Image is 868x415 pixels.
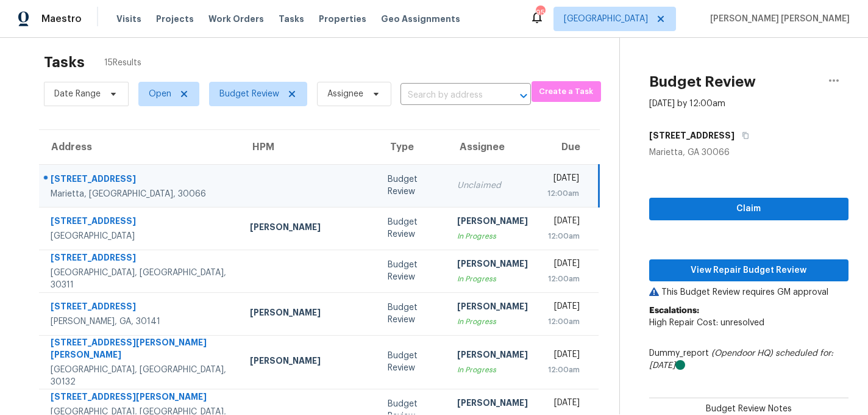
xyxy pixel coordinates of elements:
div: [DATE] [547,258,580,273]
div: Budget Review [388,216,437,240]
div: [STREET_ADDRESS] [51,251,230,267]
span: Create a Task [538,85,595,99]
div: [PERSON_NAME] [457,215,528,230]
div: 12:00am [547,364,580,376]
div: [PERSON_NAME] [250,221,369,236]
div: In Progress [457,230,528,242]
span: Date Range [54,88,101,100]
div: [PERSON_NAME], GA, 30141 [51,316,230,328]
span: Tasks [279,15,304,23]
span: Geo Assignments [381,13,460,25]
span: View Repair Budget Review [659,263,839,278]
th: Address [39,130,240,164]
span: Budget Review Notes [699,403,799,415]
button: Create a Task [532,81,601,102]
span: Projects [156,13,194,25]
button: Claim [649,198,848,220]
div: [PERSON_NAME] [250,306,369,322]
th: Due [538,130,599,164]
div: Unclaimed [457,179,528,192]
div: [DATE] [547,397,580,412]
span: Assignee [327,88,363,100]
div: [DATE] by 12:00am [649,98,725,110]
div: [PERSON_NAME] [250,355,369,370]
span: Budget Review [219,88,279,100]
div: [STREET_ADDRESS][PERSON_NAME] [51,391,230,406]
th: HPM [240,130,379,164]
p: This Budget Review requires GM approval [649,286,848,298]
span: Maestro [41,13,82,25]
div: Budget Review [388,350,437,374]
th: Assignee [447,130,538,164]
div: Dummy_report [649,347,848,372]
div: [GEOGRAPHIC_DATA], [GEOGRAPHIC_DATA], 30311 [51,267,230,291]
div: [PERSON_NAME] [457,258,528,273]
div: Budget Review [388,301,437,326]
b: Escalations: [649,306,699,315]
div: [PERSON_NAME] [457,300,528,316]
span: Work Orders [208,13,264,25]
div: 12:00am [547,230,580,242]
div: [STREET_ADDRESS] [51,300,230,316]
div: [STREET_ADDRESS] [51,173,230,188]
div: In Progress [457,316,528,328]
div: [DATE] [547,215,580,230]
input: Search by address [400,86,497,105]
span: [GEOGRAPHIC_DATA] [564,13,648,25]
div: 12:00am [547,316,580,328]
div: [PERSON_NAME] [457,348,528,364]
button: Open [515,87,532,104]
div: [DATE] [547,300,580,316]
button: Copy Address [735,125,751,146]
div: Budget Review [388,259,437,283]
i: (Opendoor HQ) [711,349,773,358]
span: Open [149,88,171,100]
div: In Progress [457,273,528,285]
h5: [STREET_ADDRESS] [649,129,735,142]
div: [DATE] [547,348,580,364]
div: [STREET_ADDRESS][PERSON_NAME][PERSON_NAME] [51,336,230,364]
div: 12:00am [547,273,580,285]
span: Claim [659,201,839,217]
button: View Repair Budget Review [649,259,848,282]
div: [PERSON_NAME] [457,397,528,412]
div: Budget Review [388,173,437,198]
div: Marietta, GA 30066 [649,146,848,159]
i: scheduled for: [DATE] [649,349,833,370]
div: Marietta, [GEOGRAPHIC_DATA], 30066 [51,188,230,200]
div: [GEOGRAPHIC_DATA], [GEOGRAPHIC_DATA], 30132 [51,364,230,388]
div: In Progress [457,364,528,376]
div: [DATE] [547,172,579,187]
div: 95 [536,7,544,19]
div: [STREET_ADDRESS] [51,215,230,230]
div: [GEOGRAPHIC_DATA] [51,230,230,242]
span: Properties [319,13,366,25]
span: 15 Results [104,57,141,69]
th: Type [378,130,447,164]
span: [PERSON_NAME] [PERSON_NAME] [705,13,850,25]
h2: Tasks [44,56,85,68]
span: Visits [116,13,141,25]
h2: Budget Review [649,76,756,88]
span: High Repair Cost: unresolved [649,319,764,327]
div: 12:00am [547,187,579,200]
